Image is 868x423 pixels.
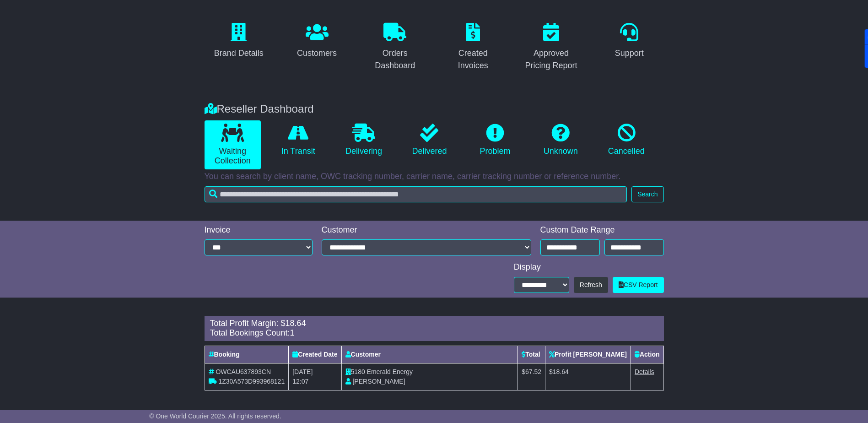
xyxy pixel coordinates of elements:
th: Total [518,346,545,363]
span: 67.52 [525,368,541,375]
span: 1 [290,328,295,337]
div: Custom Date Range [540,225,664,235]
a: Approved Pricing Report [517,20,586,75]
span: OWCAU637893CN [216,368,271,375]
td: $ [545,363,631,390]
button: Refresh [574,277,608,293]
a: Delivering [335,120,392,160]
span: 5180 [351,368,365,375]
div: Display [514,262,664,272]
a: Unknown [533,120,589,160]
div: Support [615,47,644,60]
span: 12:07 [292,378,308,385]
div: Reseller Dashboard [200,103,669,116]
th: Customer [341,346,518,363]
div: Brand Details [214,47,264,60]
a: Cancelled [598,120,654,160]
div: Customer [322,225,531,235]
p: You can search by client name, OWC tracking number, carrier name, carrier tracking number or refe... [205,172,664,182]
a: Delivered [401,120,458,160]
div: Invoice [205,225,313,235]
a: Brand Details [208,20,270,63]
a: Waiting Collection [205,120,261,169]
button: Search [631,186,663,202]
a: Orders Dashboard [361,20,430,75]
div: Total Bookings Count: [210,328,658,338]
div: Approved Pricing Report [523,47,580,72]
th: Booking [205,346,289,363]
div: Orders Dashboard [367,47,424,72]
th: Created Date [289,346,341,363]
div: Customers [297,47,337,60]
a: Customers [291,20,343,63]
th: Action [631,346,663,363]
a: Details [635,368,654,375]
div: Total Profit Margin: $ [210,319,658,329]
th: Profit [PERSON_NAME] [545,346,631,363]
span: [DATE] [292,368,313,375]
a: Support [609,20,650,63]
span: © One World Courier 2025. All rights reserved. [149,412,281,420]
a: In Transit [270,120,326,160]
a: CSV Report [613,277,664,293]
span: Emerald Energy [367,368,413,375]
div: Created Invoices [445,47,502,72]
a: Created Invoices [439,20,508,75]
span: 18.64 [286,319,306,328]
td: $ [518,363,545,390]
span: 1Z30A573D993968121 [218,378,285,385]
span: [PERSON_NAME] [352,378,405,385]
span: 18.64 [553,368,569,375]
a: Problem [467,120,523,160]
